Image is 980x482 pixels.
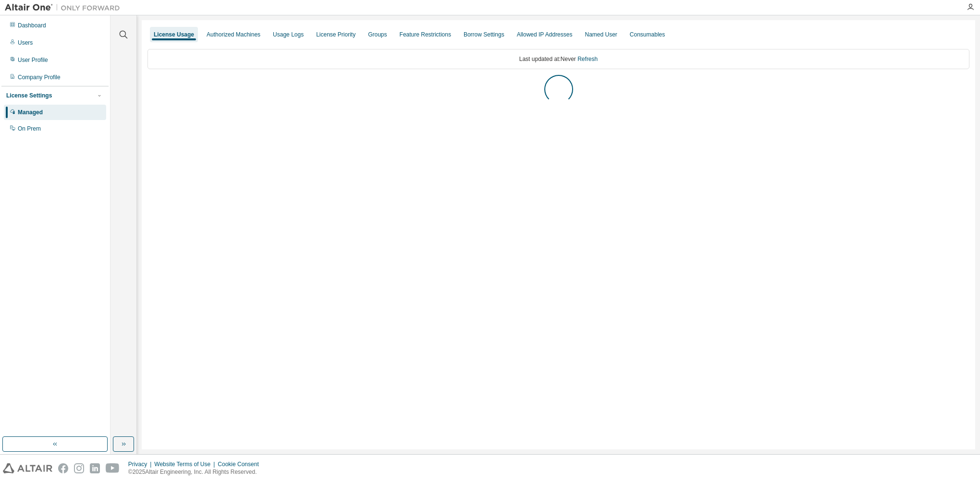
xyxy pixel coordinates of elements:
[18,108,43,116] div: Managed
[154,460,218,468] div: Website Terms of Use
[90,463,100,473] img: linkedin.svg
[218,460,264,468] div: Cookie Consent
[207,31,260,38] div: Authorized Machines
[18,56,48,64] div: User Profile
[18,125,41,133] div: On Prem
[517,31,573,38] div: Allowed IP Addresses
[6,92,52,99] div: License Settings
[577,56,598,62] a: Refresh
[128,468,265,476] p: © 2025 Altair Engineering, Inc. All Rights Reserved.
[18,22,46,29] div: Dashboard
[18,73,61,81] div: Company Profile
[128,460,154,468] div: Privacy
[3,463,52,473] img: altair_logo.svg
[74,463,84,473] img: instagram.svg
[464,31,504,38] div: Borrow Settings
[5,3,125,12] img: Altair One
[154,31,194,38] div: License Usage
[316,31,355,38] div: License Priority
[368,31,387,38] div: Groups
[630,31,665,38] div: Consumables
[58,463,68,473] img: facebook.svg
[273,31,304,38] div: Usage Logs
[18,39,33,47] div: Users
[585,31,617,38] div: Named User
[106,463,120,473] img: youtube.svg
[400,31,451,38] div: Feature Restrictions
[147,49,969,69] div: Last updated at: Never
